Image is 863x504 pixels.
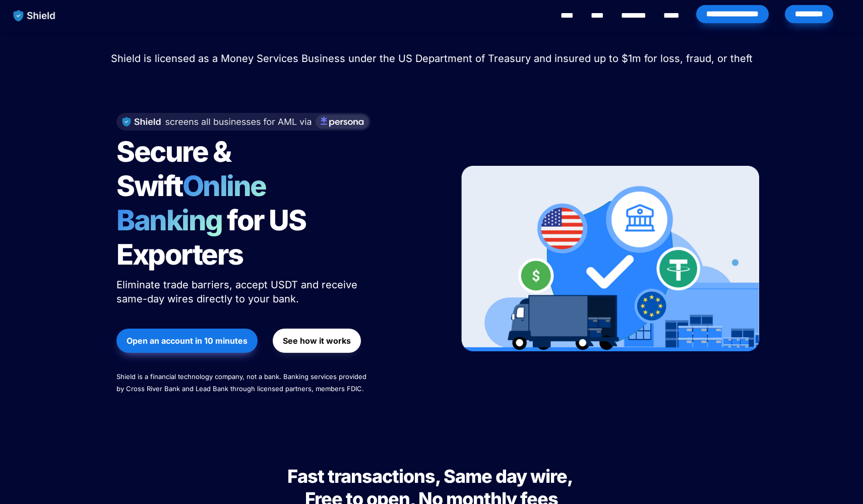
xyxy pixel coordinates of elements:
span: Shield is licensed as a Money Services Business under the US Department of Treasury and insured u... [111,52,753,65]
span: Secure & Swift [116,135,235,203]
span: Eliminate trade barriers, accept USDT and receive same-day wires directly to your bank. [116,279,360,305]
button: See how it works [273,329,361,353]
a: Open an account in 10 minutes [116,324,258,358]
span: for US Exporters [116,203,311,272]
img: website logo [9,5,60,26]
a: See how it works [273,324,361,358]
span: Online Banking [116,169,276,237]
button: Open an account in 10 minutes [116,329,258,353]
span: Shield is a financial technology company, not a bank. Banking services provided by Cross River Ba... [116,372,368,393]
strong: See how it works [283,336,351,346]
strong: Open an account in 10 minutes [127,336,248,346]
